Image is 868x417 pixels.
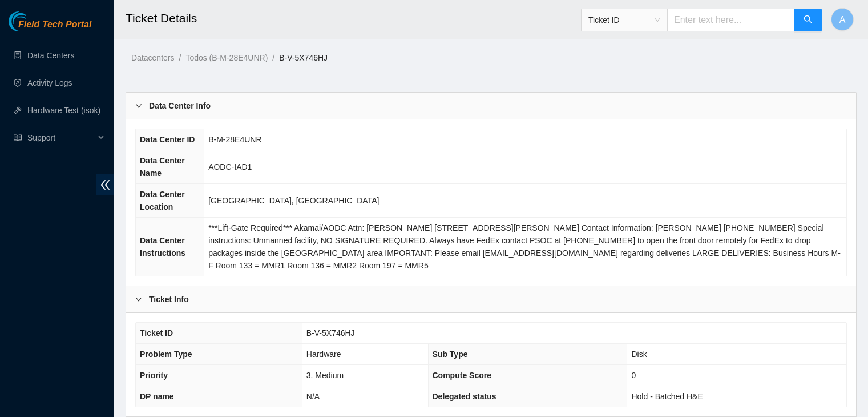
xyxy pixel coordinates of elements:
[279,53,328,62] a: B-V-5X746HJ
[631,371,636,380] span: 0
[126,286,856,312] div: Ticket Info
[9,11,58,31] img: Akamai Technologies
[131,53,174,62] a: Datacenters
[208,135,261,144] span: B-M-28E4UNR
[208,196,379,205] span: [GEOGRAPHIC_DATA], [GEOGRAPHIC_DATA]
[149,293,189,306] b: Ticket Info
[631,350,647,359] span: Disk
[135,296,142,303] span: right
[14,134,22,142] span: read
[18,19,91,30] span: Field Tech Portal
[179,53,181,62] span: /
[804,15,813,26] span: search
[140,371,168,380] span: Priority
[794,9,822,31] button: search
[433,392,496,401] span: Delegated status
[306,392,320,401] span: N/A
[140,135,195,144] span: Data Center ID
[9,21,91,35] a: Akamai TechnologiesField Tech Portal
[433,350,468,359] span: Sub Type
[27,106,100,115] a: Hardware Test (isok)
[27,78,72,87] a: Activity Logs
[149,99,211,112] b: Data Center Info
[831,8,854,31] button: A
[433,371,491,380] span: Compute Score
[588,11,660,29] span: Ticket ID
[185,53,268,62] a: Todos (B-M-28E4UNR)
[140,190,185,211] span: Data Center Location
[140,392,174,401] span: DP name
[140,156,185,178] span: Data Center Name
[839,13,846,27] span: A
[135,102,142,109] span: right
[272,53,274,62] span: /
[140,236,185,258] span: Data Center Instructions
[208,162,252,171] span: AODC-IAD1
[27,51,74,60] a: Data Centers
[126,93,856,119] div: Data Center Info
[667,9,795,31] input: Enter text here...
[631,392,703,401] span: Hold - Batched H&E
[27,126,95,149] span: Support
[208,223,841,270] span: ***Lift-Gate Required*** Akamai/AODC Attn: [PERSON_NAME] [STREET_ADDRESS][PERSON_NAME] Contact In...
[306,350,341,359] span: Hardware
[306,328,355,338] span: B-V-5X746HJ
[140,328,173,338] span: Ticket ID
[306,371,344,380] span: 3. Medium
[96,174,114,195] span: double-left
[140,350,192,359] span: Problem Type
